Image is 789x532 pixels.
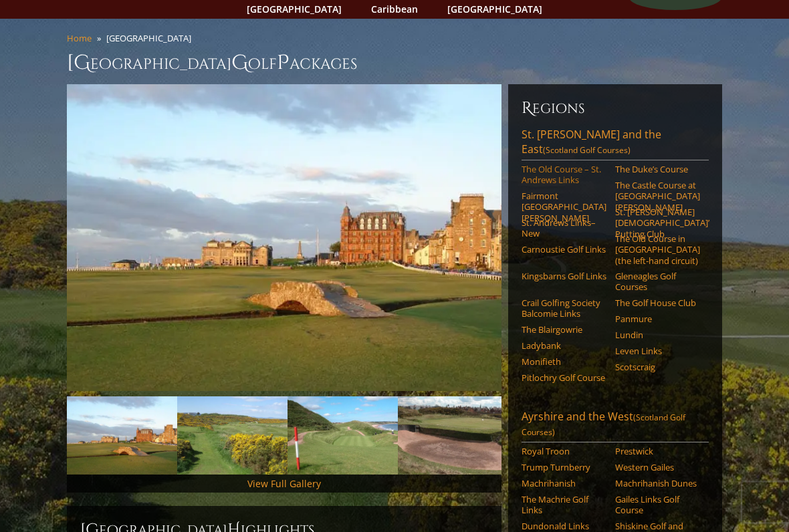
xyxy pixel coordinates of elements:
[543,145,631,156] span: (Scotland Golf Courses)
[522,128,709,161] a: St. [PERSON_NAME] and the East(Scotland Golf Courses)
[67,50,722,77] h1: [GEOGRAPHIC_DATA] olf ackages
[615,164,700,175] a: The Duke’s Course
[522,357,606,368] a: Monifieth
[522,521,606,532] a: Dundonald Links
[615,495,700,517] a: Gailes Links Golf Course
[615,462,700,473] a: Western Gailes
[231,50,248,77] span: G
[615,298,700,309] a: The Golf House Club
[522,191,606,224] a: Fairmont [GEOGRAPHIC_DATA][PERSON_NAME]
[615,180,700,213] a: The Castle Course at [GEOGRAPHIC_DATA][PERSON_NAME]
[522,446,606,457] a: Royal Troon
[615,234,700,267] a: The Old Course in [GEOGRAPHIC_DATA] (the left-hand circuit)
[522,164,606,186] a: The Old Course – St. Andrews Links
[522,271,606,282] a: Kingsbarns Golf Links
[277,50,290,77] span: P
[522,98,709,120] h6: Regions
[615,446,700,457] a: Prestwick
[615,314,700,325] a: Panmure
[615,330,700,341] a: Lundin
[522,479,606,489] a: Machrihanish
[615,271,700,293] a: Gleneagles Golf Courses
[522,410,709,443] a: Ayrshire and the West(Scotland Golf Courses)
[522,495,606,517] a: The Machrie Golf Links
[522,298,606,320] a: Crail Golfing Society Balcomie Links
[522,373,606,384] a: Pitlochry Golf Course
[522,218,606,240] a: St. Andrews Links–New
[522,325,606,336] a: The Blairgowrie
[522,462,606,473] a: Trump Turnberry
[522,341,606,352] a: Ladybank
[106,33,197,45] li: [GEOGRAPHIC_DATA]
[67,33,92,45] a: Home
[247,478,321,491] a: View Full Gallery
[615,207,700,240] a: St. [PERSON_NAME] [DEMOGRAPHIC_DATA]’ Putting Club
[615,362,700,373] a: Scotscraig
[522,245,606,255] a: Carnoustie Golf Links
[615,346,700,357] a: Leven Links
[615,479,700,489] a: Machrihanish Dunes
